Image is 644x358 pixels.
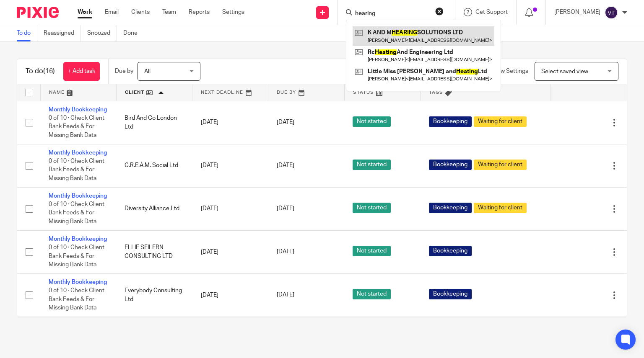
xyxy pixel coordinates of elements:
td: [DATE] [192,144,268,187]
td: Bird And Co London Ltd [116,101,192,144]
span: Not started [353,203,391,213]
td: C.R.E.A.M. Social Ltd [116,144,192,187]
span: Tags [429,90,443,95]
span: Not started [353,246,391,256]
h1: To do [26,67,55,76]
a: Snoozed [87,25,117,41]
input: Search [354,10,430,18]
a: Work [78,8,92,16]
td: [DATE] [192,101,268,144]
span: Bookkeeping [429,116,472,127]
span: View Settings [492,68,528,74]
a: Email [105,8,119,16]
td: Diversity Alliance Ltd [116,187,192,230]
span: 0 of 10 · Check Client Bank Feeds & For Missing Bank Data [49,288,104,311]
span: Bookkeeping [429,246,472,256]
span: 0 of 10 · Check Client Bank Feeds & For Missing Bank Data [49,115,104,138]
a: Monthly Bookkeeping [49,107,107,113]
a: Done [123,25,144,41]
span: Get Support [475,9,508,15]
a: Team [162,8,176,16]
span: [DATE] [277,119,294,125]
p: [PERSON_NAME] [554,8,600,16]
span: 0 of 10 · Check Client Bank Feeds & For Missing Bank Data [49,158,104,181]
a: Monthly Bookkeeping [49,279,107,285]
span: [DATE] [277,163,294,169]
td: [DATE] [192,187,268,230]
span: Not started [353,289,391,299]
a: + Add task [63,62,100,81]
p: Due by [115,67,133,75]
a: Monthly Bookkeeping [49,150,107,156]
a: Reassigned [44,25,81,41]
a: Monthly Bookkeeping [49,236,107,242]
span: 0 of 10 · Check Client Bank Feeds & For Missing Bank Data [49,201,104,224]
a: Settings [222,8,244,16]
img: svg%3E [605,6,618,19]
span: [DATE] [277,206,294,212]
span: Bookkeeping [429,203,472,213]
td: [DATE] [192,230,268,273]
span: Waiting for client [474,203,527,213]
td: Everybody Consulting Ltd [116,273,192,317]
td: [DATE] [192,273,268,317]
span: Bookkeeping [429,160,472,170]
span: Select saved view [541,69,588,75]
span: Bookkeeping [429,289,472,299]
a: Reports [189,8,210,16]
button: Clear [435,7,444,15]
span: 0 of 10 · Check Client Bank Feeds & For Missing Bank Data [49,245,104,268]
span: Waiting for client [474,116,527,127]
span: Not started [353,160,391,170]
span: (16) [43,68,55,75]
span: Waiting for client [474,160,527,170]
span: Not started [353,116,391,127]
span: [DATE] [277,249,294,255]
a: Monthly Bookkeeping [49,193,107,199]
a: To do [17,25,37,41]
td: ELLIE SEILERN CONSULTING LTD [116,230,192,273]
img: Pixie [17,7,59,18]
a: Clients [131,8,150,16]
span: All [144,69,151,75]
span: [DATE] [277,292,294,298]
